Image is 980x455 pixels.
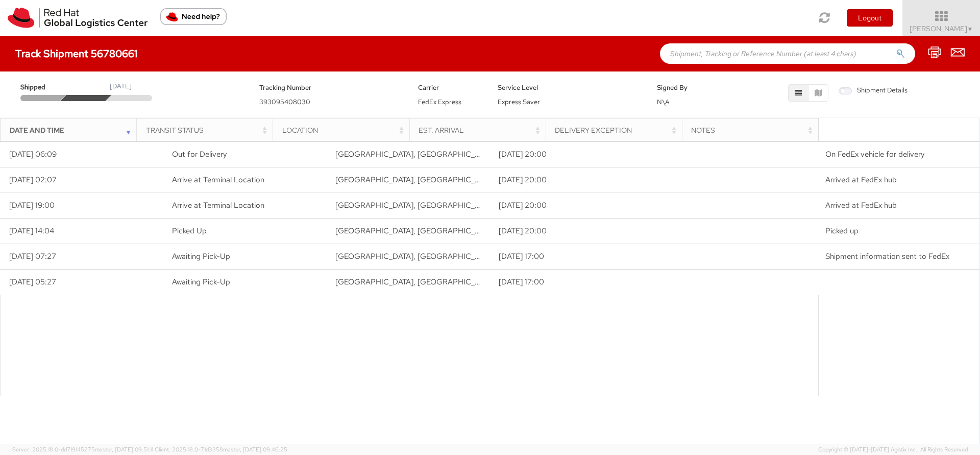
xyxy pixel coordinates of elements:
span: master, [DATE] 09:51:11 [95,446,153,453]
span: Arrived at FedEx hub [825,175,897,185]
span: RALEIGH, NC, US [335,251,578,261]
div: Location [282,125,406,135]
span: ▼ [967,25,973,33]
span: Shipment information sent to FedEx [825,251,949,261]
div: [DATE] [110,82,132,91]
span: Copyright © [DATE]-[DATE] Agistix Inc., All Rights Reserved [818,446,968,454]
img: rh-logistics-00dfa346123c4ec078e1.svg [8,8,148,28]
h5: Tracking Number [259,84,403,91]
button: Need help? [160,8,227,25]
span: Arrived at FedEx hub [825,200,897,210]
div: Transit Status [146,125,270,135]
input: Shipment, Tracking or Reference Number (at least 4 chars) [660,43,915,64]
span: RALEIGH, NC, US [335,277,578,287]
h5: Signed By [657,84,721,91]
label: Shipment Details [839,86,908,97]
div: Delivery Exception [555,125,679,135]
span: Awaiting Pick-Up [172,251,230,261]
td: [DATE] 20:00 [489,219,653,244]
div: Date and Time [10,125,134,135]
span: Shipment Details [839,86,908,95]
h5: Carrier [418,84,482,91]
h5: Service Level [498,84,642,91]
td: [DATE] 20:00 [489,193,653,219]
span: N\A [657,98,670,106]
td: [DATE] 17:00 [489,244,653,270]
span: Express Saver [498,98,540,106]
span: master, [DATE] 09:46:25 [223,446,287,453]
div: Est. Arrival [419,125,543,135]
span: [PERSON_NAME] [910,24,973,33]
h4: Track Shipment 56780661 [15,48,138,59]
td: [DATE] 20:00 [489,167,653,193]
span: FedEx Express [418,98,461,106]
span: Picked Up [172,226,207,236]
span: On FedEx vehicle for delivery [825,149,924,159]
span: KERNERSVILLE, NC, US [335,175,578,185]
span: Arrive at Terminal Location [172,200,264,210]
span: Out for Delivery [172,149,227,159]
td: [DATE] 17:00 [489,270,653,295]
span: RALEIGH, NC, US [335,226,578,236]
span: Shipped [20,83,64,92]
span: RALEIGH, NC, US [335,200,578,210]
span: Awaiting Pick-Up [172,277,230,287]
span: Arrive at Terminal Location [172,175,264,185]
td: [DATE] 20:00 [489,142,653,167]
span: Picked up [825,226,859,236]
span: 393095408030 [259,98,310,106]
div: Notes [691,125,815,135]
span: DURHAM, NC, US [335,149,578,159]
button: Logout [847,9,893,27]
span: Client: 2025.18.0-71d3358 [155,446,287,453]
span: Server: 2025.18.0-dd719145275 [12,446,153,453]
